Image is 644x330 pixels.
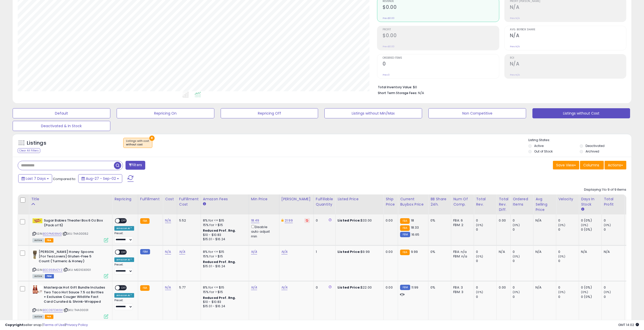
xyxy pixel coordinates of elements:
[499,218,507,223] div: 0.00
[32,218,43,223] img: 41lRjcd2HaL._SL40_.jpg
[535,285,552,290] div: N/A
[281,249,287,254] a: N/A
[140,218,150,224] small: FBA
[510,17,520,20] small: Prev: N/A
[45,238,53,243] span: FBA
[558,285,579,290] div: 0
[383,73,390,76] small: Prev: 0
[203,304,245,309] div: $15.01 - $16.24
[618,322,639,327] span: 2025-09-11 14:02 GMT
[553,161,579,169] button: Save View
[386,285,394,290] div: 0.00
[126,161,145,170] button: Filters
[586,144,605,148] label: Deactivated
[534,149,553,153] label: Out of Stock
[584,187,626,192] div: Displaying 1 to 9 of 9 items
[510,33,626,39] h2: N/A
[453,196,472,207] div: Num of Comp.
[558,196,577,202] div: Velocity
[63,268,91,272] span: | SKU: ME01030101
[411,249,418,254] span: 9.99
[453,250,470,254] div: FBA: n/a
[338,249,361,254] b: Listed Price:
[499,250,507,254] div: N/A
[114,257,134,262] div: Amazon AI *
[203,254,245,259] div: 15% for > $15
[400,232,410,237] small: FBM
[604,218,624,223] div: 0
[558,250,579,254] div: 0
[251,285,257,290] a: N/A
[513,223,520,227] small: (0%)
[338,285,380,290] div: $22.00
[31,196,110,202] div: Title
[499,196,508,212] div: Total Rev. Diff.
[203,260,236,264] b: Reduced Prof. Rng.
[114,232,134,243] div: Preset:
[400,196,426,207] div: Current Buybox Price
[453,290,470,294] div: FBM: 3
[39,250,100,265] b: [PERSON_NAME] Honey Spoons [For Tea Lovers] Gluten-Free 5 Count (Turmeric & Honey)
[513,218,533,223] div: 0
[179,218,197,223] div: 5.52
[581,227,601,232] div: 0 (0%)
[32,285,43,294] img: 51AgIb8lYzL._SL40_.jpg
[86,176,116,181] span: Aug-27 - Sep-02
[316,218,331,223] div: 0
[411,218,414,223] span: 18
[510,61,626,68] h2: N/A
[114,299,134,310] div: Preset:
[45,315,53,319] span: FBA
[499,285,507,290] div: 0.00
[32,218,108,242] div: ASIN:
[140,249,150,254] small: FBM
[13,121,110,131] button: Deactivated & In Stock
[126,139,150,147] span: Listings with cost :
[513,290,520,294] small: (0%)
[513,250,533,254] div: 0
[78,174,122,183] button: Aug-27 - Sep-02
[203,228,236,233] b: Reduced Prof. Rng.
[203,264,245,269] div: $15.01 - $16.24
[203,300,245,304] div: $10 - $10.83
[583,163,599,168] span: Columns
[44,285,105,305] b: Masterpax Hot Gift Bundle Includes Two Taco Hot Sauce 7.5 oz Bottles + Exclusive Couger Wildlife ...
[43,322,65,327] a: Terms of Use
[411,232,420,237] span: 16.65
[558,259,579,263] div: 0
[581,295,601,299] div: 0 (0%)
[251,249,257,254] a: N/A
[338,250,380,254] div: $9.99
[558,223,565,227] small: (0%)
[604,290,611,294] small: (0%)
[114,226,134,231] div: Amazon AI *
[510,57,626,59] span: ROI
[203,237,245,241] div: $15.01 - $16.24
[316,196,333,207] div: Fulfillable Quantity
[316,250,331,254] div: 1
[5,322,24,327] strong: Copyright
[400,285,410,290] small: FBM
[513,295,533,299] div: 0
[581,207,584,212] small: Days In Stock.
[378,84,622,90] li: $0
[430,196,449,207] div: BB Share 24h.
[604,285,624,290] div: 0
[430,285,447,290] div: 0%
[306,219,308,222] i: Revert to store-level Dynamic Max Price
[535,250,552,254] div: N/A
[114,196,136,202] div: Repricing
[476,285,496,290] div: 0
[203,285,245,290] div: 8% for <= $15
[64,308,89,312] span: | SKU: THA00031
[251,218,259,223] a: 18.49
[53,177,76,181] span: Compared to:
[453,254,470,259] div: FBM: n/a
[149,136,155,141] button: ×
[558,295,579,299] div: 0
[513,259,533,263] div: 0
[383,28,499,31] span: Profit
[383,33,499,39] h2: $0.00
[165,285,171,290] a: N/A
[604,196,622,207] div: Total Profit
